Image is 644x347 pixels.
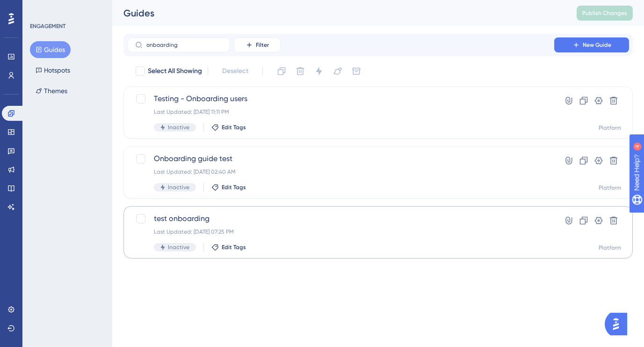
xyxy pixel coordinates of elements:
[154,213,528,224] span: test onboarding
[30,62,76,79] button: Hotspots
[123,7,553,20] div: Guides
[222,244,246,251] span: Edit Tags
[256,41,269,49] span: Filter
[554,37,629,52] button: New Guide
[146,42,222,48] input: Search
[30,22,65,30] div: ENGAGEMENT
[154,108,528,116] div: Last Updated: [DATE] 11:11 PM
[65,5,68,12] div: 4
[30,41,71,58] button: Guides
[214,63,257,80] button: Deselect
[154,168,528,176] div: Last Updated: [DATE] 02:40 AM
[222,124,246,131] span: Edit Tags
[599,184,621,192] div: Platform
[148,66,202,77] span: Select All Showing
[222,184,246,191] span: Edit Tags
[211,244,246,251] button: Edit Tags
[599,124,621,132] div: Platform
[582,9,627,17] span: Publish Changes
[22,2,58,14] span: Need Help?
[577,6,633,21] button: Publish Changes
[605,310,633,338] iframe: UserGuiding AI Assistant Launcher
[168,124,189,131] span: Inactive
[234,37,281,52] button: Filter
[222,66,248,77] span: Deselect
[583,41,611,49] span: New Guide
[154,93,528,104] span: Testing - Onboarding users
[154,153,528,164] span: Onboarding guide test
[168,184,189,191] span: Inactive
[154,228,528,236] div: Last Updated: [DATE] 07:25 PM
[168,244,189,251] span: Inactive
[211,124,246,131] button: Edit Tags
[30,82,73,99] button: Themes
[599,244,621,251] div: Platform
[211,184,246,191] button: Edit Tags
